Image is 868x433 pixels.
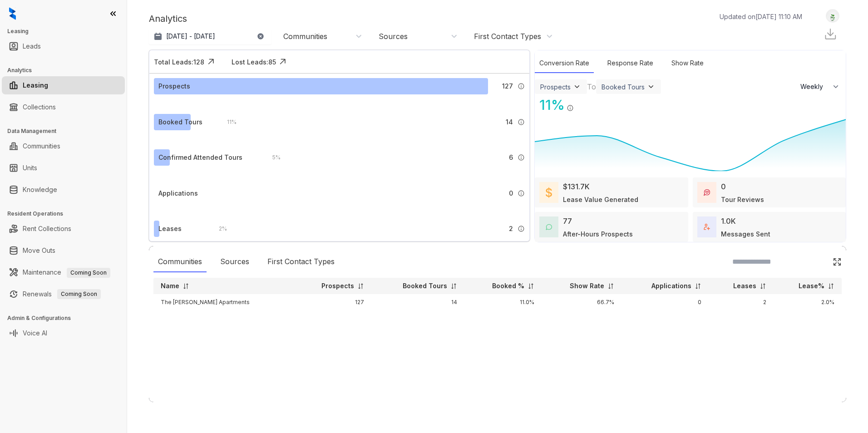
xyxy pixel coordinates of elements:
div: 77 [563,216,572,226]
a: Move Outs [23,241,55,260]
img: Click Icon [574,96,587,110]
img: Info [567,104,574,112]
h3: Resident Operations [7,210,127,218]
div: First Contact Types [474,31,541,41]
span: 6 [509,153,513,162]
a: Voice AI [23,324,47,342]
img: sorting [528,283,534,290]
a: RenewalsComing Soon [23,285,101,303]
div: Booked Tours [602,83,645,91]
div: 0 [721,181,726,192]
div: Lost Leads: 85 [232,57,276,67]
div: Leases [158,224,182,234]
span: Coming Soon [57,289,101,299]
a: Knowledge [23,181,57,199]
img: LeaseValue [546,187,552,198]
span: Coming Soon [67,268,110,278]
p: Analytics [149,12,187,25]
div: Sources [216,251,254,272]
p: Booked % [492,281,524,290]
td: 2 [709,294,773,310]
div: Communities [283,31,327,41]
a: Leads [23,37,41,55]
td: 127 [294,294,371,310]
span: 14 [506,117,513,127]
td: 0 [621,294,709,310]
td: 2.0% [774,294,842,310]
div: Prospects [158,81,190,91]
li: Units [2,159,125,177]
div: Prospects [540,83,571,91]
h3: Analytics [7,66,127,74]
img: Click Icon [276,55,290,69]
p: Booked Tours [403,281,447,290]
button: [DATE] - [DATE] [149,28,271,44]
div: 1.0K [721,216,736,226]
img: Info [518,225,525,232]
img: sorting [695,283,701,290]
p: Name [161,281,179,290]
td: 14 [371,294,465,310]
li: Voice AI [2,324,125,342]
div: Communities [153,251,207,272]
img: sorting [182,283,189,290]
img: logo [9,7,16,20]
a: Leasing [23,76,48,94]
li: Leasing [2,76,125,94]
td: 66.7% [542,294,621,310]
span: 2 [509,224,513,234]
img: sorting [607,283,614,290]
li: Renewals [2,285,125,303]
span: Weekly [800,82,828,91]
div: Messages Sent [721,229,770,239]
div: Response Rate [603,54,658,73]
span: 0 [509,188,513,198]
img: SearchIcon [814,258,821,266]
img: sorting [759,283,766,290]
li: Collections [2,98,125,116]
div: 5 % [263,153,281,162]
img: Info [518,190,525,197]
img: Download [824,27,837,41]
div: Show Rate [667,54,708,73]
td: 11.0% [464,294,541,310]
div: $131.7K [563,181,590,192]
div: After-Hours Prospects [563,229,633,239]
h3: Data Management [7,127,127,135]
li: Leads [2,37,125,55]
button: Weekly [795,79,846,95]
li: Rent Collections [2,220,125,238]
a: Communities [23,137,60,155]
img: Info [518,83,525,90]
a: Collections [23,98,56,116]
img: sorting [828,283,834,290]
li: Move Outs [2,241,125,260]
div: Total Leads: 128 [154,57,204,67]
div: First Contact Types [263,251,339,272]
img: Info [518,154,525,161]
div: Booked Tours [158,117,202,127]
div: Conversion Rate [535,54,594,73]
td: The [PERSON_NAME] Apartments [153,294,294,310]
div: 11 % [218,117,237,127]
div: Tour Reviews [721,195,764,204]
div: Lease Value Generated [563,195,638,204]
div: Confirmed Attended Tours [158,153,242,162]
h3: Leasing [7,27,127,35]
p: Applications [651,281,691,290]
li: Communities [2,137,125,155]
img: UserAvatar [826,11,839,21]
span: 127 [502,81,513,91]
li: Maintenance [2,263,125,281]
img: ViewFilterArrow [646,82,656,91]
img: sorting [450,283,457,290]
p: Lease% [799,281,824,290]
div: 2 % [210,224,227,234]
img: Info [518,118,525,126]
img: AfterHoursConversations [546,224,552,231]
a: Rent Collections [23,220,71,238]
div: Sources [379,31,408,41]
img: TourReviews [704,189,710,196]
h3: Admin & Configurations [7,314,127,322]
li: Knowledge [2,181,125,199]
